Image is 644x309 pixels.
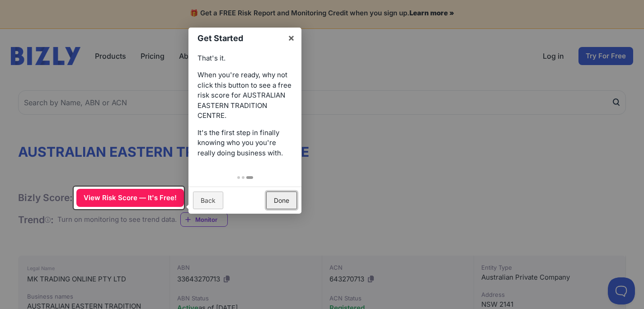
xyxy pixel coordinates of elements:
a: Done [266,192,297,209]
a: Back [193,192,223,209]
a: × [281,28,301,48]
p: That's it. [197,53,292,64]
p: When you're ready, why not click this button to see a free risk score for AUSTRALIAN EASTERN TRAD... [197,70,292,121]
h1: Get Started [197,32,283,44]
p: It's the first step in finally knowing who you you're really doing business with. [197,128,292,159]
